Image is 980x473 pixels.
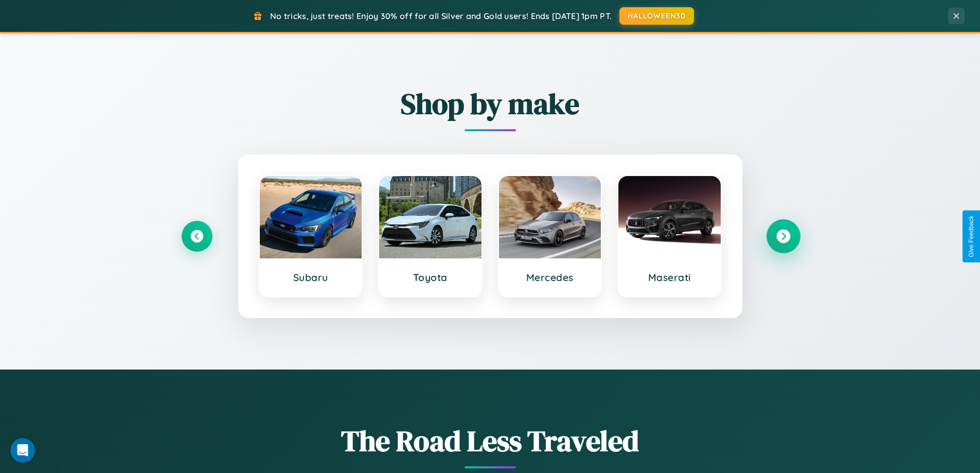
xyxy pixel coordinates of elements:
[619,7,694,25] button: HALLOWEEN30
[10,438,35,463] iframe: Intercom live chat
[182,421,799,461] h1: The Road Less Traveled
[509,271,591,284] h3: Mercedes
[629,271,710,284] h3: Maserati
[182,84,799,124] h2: Shop by make
[968,216,975,257] div: Give Feedback
[270,271,352,284] h3: Subaru
[389,271,471,284] h3: Toyota
[270,11,612,21] span: No tricks, just treats! Enjoy 30% off for all Silver and Gold users! Ends [DATE] 1pm PT.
